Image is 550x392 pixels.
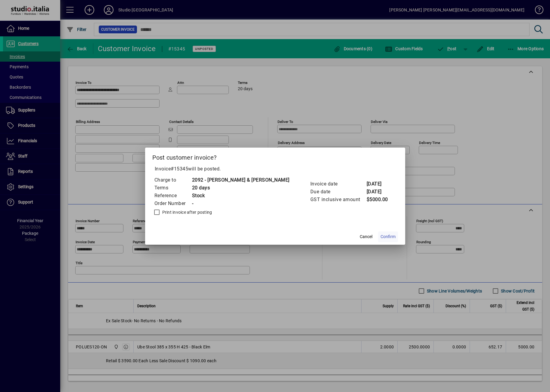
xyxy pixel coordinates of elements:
td: [DATE] [366,188,390,196]
h2: Post customer invoice? [145,148,405,165]
span: #15345 [171,166,188,172]
td: Invoice date [310,180,366,188]
span: Confirm [381,234,396,240]
td: 2092 - [PERSON_NAME] & [PERSON_NAME] [192,176,290,184]
td: Charge to [154,176,192,184]
td: Due date [310,188,366,196]
label: Print invoice after posting [161,209,212,215]
td: - [192,200,290,207]
td: 20 days [192,184,290,192]
span: Cancel [360,234,372,240]
td: GST inclusive amount [310,196,366,204]
button: Confirm [378,231,398,242]
td: Stock [192,192,290,200]
p: Invoice will be posted . [152,165,398,173]
td: Order Number [154,200,192,207]
td: Reference [154,192,192,200]
button: Cancel [356,231,376,242]
td: [DATE] [366,180,390,188]
td: Terms [154,184,192,192]
td: $5000.00 [366,196,390,204]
